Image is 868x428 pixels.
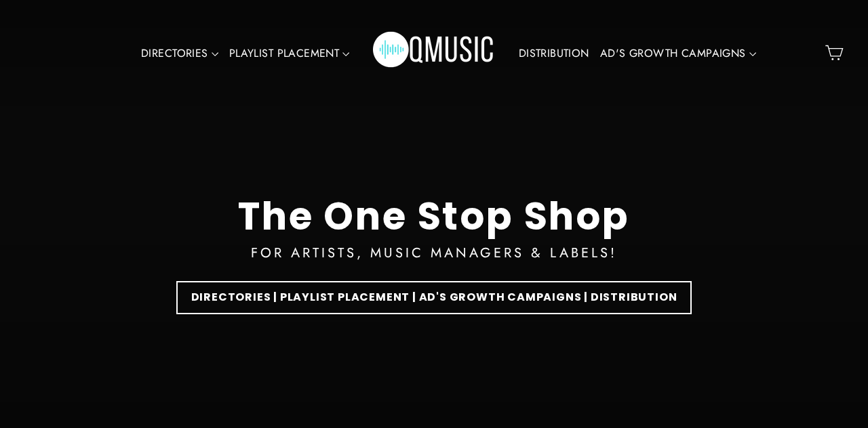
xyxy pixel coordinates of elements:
a: DIRECTORIES | PLAYLIST PLACEMENT | AD'S GROWTH CAMPAIGNS | DISTRIBUTION [176,281,692,314]
a: PLAYLIST PLACEMENT [224,38,355,69]
a: AD'S GROWTH CAMPAIGNS [595,38,762,69]
img: Q Music Promotions [373,22,495,83]
a: DIRECTORIES [136,38,224,69]
a: DISTRIBUTION [513,38,595,69]
div: Primary [100,14,768,93]
div: The One Stop Shop [238,194,630,239]
div: FOR ARTISTS, MUSIC MANAGERS & LABELS! [251,242,617,264]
